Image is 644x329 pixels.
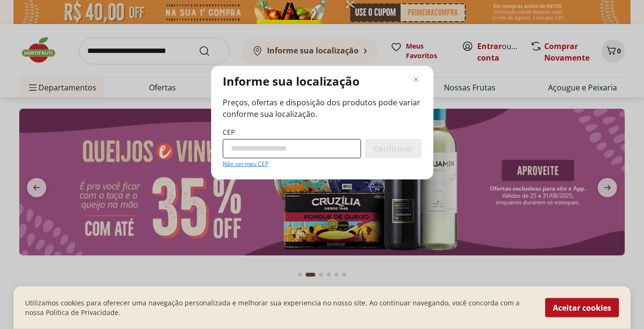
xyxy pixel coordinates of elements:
[25,298,534,317] p: Utilizamos cookies para oferecer uma navegação personalizada e melhorar sua experiencia no nosso ...
[410,74,422,85] button: Fechar modal de regionalização
[365,139,422,158] button: Confirmar
[211,66,433,179] div: Modal de regionalização
[374,145,413,152] span: Confirmar
[223,127,235,137] label: CEP
[223,97,422,120] span: Preços, ofertas e disposição dos produtos pode variar conforme sua localização.
[223,160,268,168] a: Não sei meu CEP
[223,74,360,89] p: Informe sua localização
[545,298,619,317] button: Aceitar cookies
